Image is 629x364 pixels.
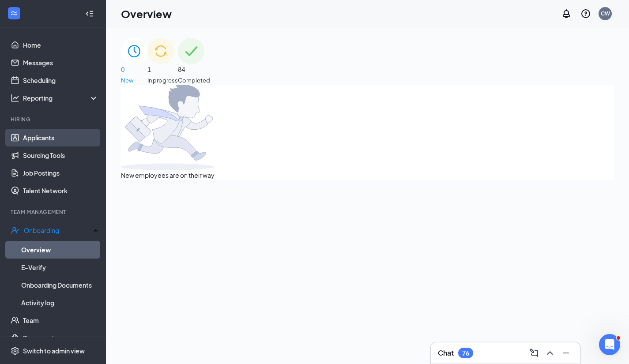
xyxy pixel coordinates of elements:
a: E-Verify [21,259,98,276]
button: ComposeMessage [527,346,541,360]
div: Switch to admin view [23,346,85,355]
svg: ChevronUp [545,348,555,358]
div: Onboarding [24,226,91,235]
iframe: Intercom live chat [599,334,620,355]
span: New [121,76,147,85]
a: Overview [21,241,98,259]
span: 1 [147,64,178,74]
a: Job Postings [23,164,98,182]
button: ChevronUp [543,346,557,360]
button: Minimize [559,346,573,360]
a: Talent Network [23,182,98,199]
a: Team [23,311,98,329]
a: Sourcing Tools [23,146,98,164]
svg: Collapse [85,9,94,18]
svg: Settings [11,346,19,355]
svg: Minimize [561,348,571,358]
a: Home [23,36,98,54]
a: Scheduling [23,71,98,89]
svg: Analysis [11,94,19,102]
a: Activity log [21,294,98,311]
div: Hiring [11,116,97,123]
span: New employees are on their way [121,170,215,180]
h1: Overview [121,6,172,21]
a: Applicants [23,129,98,146]
div: CW [601,10,610,17]
div: 76 [462,349,469,357]
svg: ComposeMessage [529,348,539,358]
span: 0 [121,64,147,74]
svg: UserCheck [11,226,19,235]
a: Messages [23,54,98,71]
svg: QuestionInfo [580,8,591,19]
span: 84 [178,64,210,74]
div: Reporting [23,94,99,102]
span: Completed [178,76,210,85]
a: Onboarding Documents [21,276,98,294]
svg: Notifications [561,8,572,19]
a: Documents [23,329,98,347]
span: In progress [147,76,178,85]
h3: Chat [438,348,454,358]
div: Team Management [11,208,97,216]
svg: WorkstreamLogo [10,9,19,18]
